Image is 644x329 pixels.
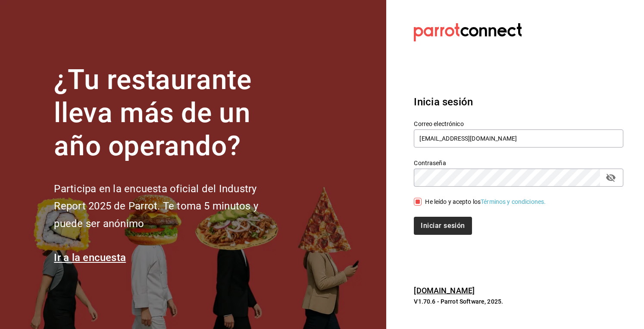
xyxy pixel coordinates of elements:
[414,94,623,110] h3: Inicia sesión
[414,286,475,295] a: [DOMAIN_NAME]
[414,297,623,306] p: V1.70.6 - Parrot Software, 2025.
[54,180,287,233] h2: Participa en la encuesta oficial del Industry Report 2025 de Parrot. Te toma 5 minutos y puede se...
[603,170,618,185] button: passwordField
[414,160,623,166] label: Contraseña
[414,129,623,148] input: Ingresa tu correo electrónico
[54,64,287,163] h1: ¿Tu restaurante lleva más de un año operando?
[54,252,126,264] a: Ir a la encuesta
[414,121,623,127] label: Correo electrónico
[414,217,472,235] button: Iniciar sesión
[425,197,546,206] div: He leído y acepto los
[481,198,546,205] a: Términos y condiciones.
